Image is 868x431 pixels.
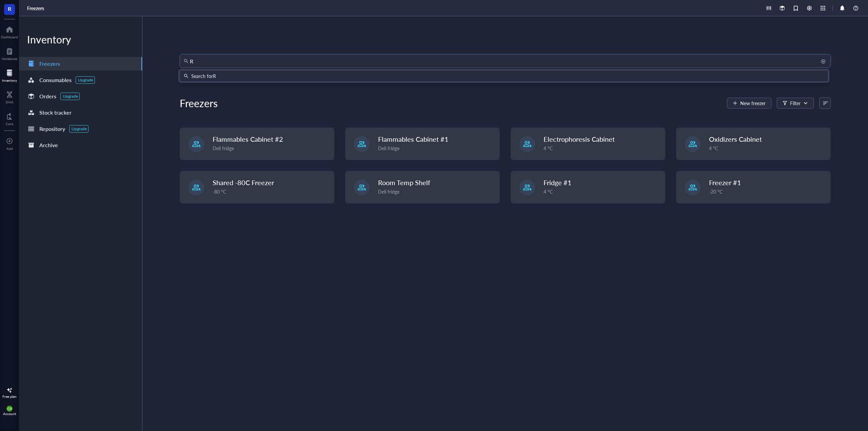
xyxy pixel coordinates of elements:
[727,98,771,109] button: New freezer
[78,77,93,83] div: Upgrade
[378,188,495,195] div: Deli fridge
[19,122,142,136] a: RepositoryUpgrade
[213,188,330,195] div: -80 °C
[544,144,661,152] div: 4 °C
[2,67,17,82] a: Inventory
[709,178,741,187] span: Freezer #1
[2,57,17,61] div: Notebook
[709,144,826,152] div: 4 °C
[6,111,13,126] a: Core
[3,412,16,416] div: Account
[39,140,58,150] div: Archive
[19,33,142,46] div: Inventory
[39,124,65,134] div: Repository
[180,96,218,110] div: Freezers
[72,126,87,132] div: Upgrade
[544,178,572,187] span: Fridge #1
[19,57,142,71] a: Freezers
[19,138,142,152] a: Archive
[19,73,142,87] a: ConsumablesUpgrade
[709,188,826,195] div: -20 °C
[8,4,11,13] span: R
[213,144,330,152] div: Deli fridge
[213,178,274,187] span: Shared -80C Freezer
[213,134,283,144] span: Flammables Cabinet #2
[709,134,762,144] span: Oxidizers Cabinet
[19,106,142,119] a: Stock tracker
[39,92,56,101] div: Orders
[544,134,615,144] span: Electrophoresis Cabinet
[191,72,216,80] div: Search for R
[6,100,14,104] div: DNA
[6,89,14,104] a: DNA
[6,122,13,126] div: Core
[27,5,45,11] a: Freezers
[39,59,60,68] div: Freezers
[39,75,72,85] div: Consumables
[63,94,78,99] div: Upgrade
[378,144,495,152] div: Deli fridge
[2,394,17,398] div: Free plan
[378,134,449,144] span: Flammables Cabinet #1
[378,178,430,187] span: Room Temp Shelf
[39,108,72,117] div: Stock tracker
[7,407,12,411] span: CR
[19,90,142,103] a: OrdersUpgrade
[6,146,13,151] div: Add
[2,46,17,61] a: Notebook
[790,99,801,107] div: Filter
[1,35,18,39] div: Dashboard
[740,100,766,106] span: New freezer
[2,78,17,82] div: Inventory
[1,24,18,39] a: Dashboard
[544,188,661,195] div: 4 °C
